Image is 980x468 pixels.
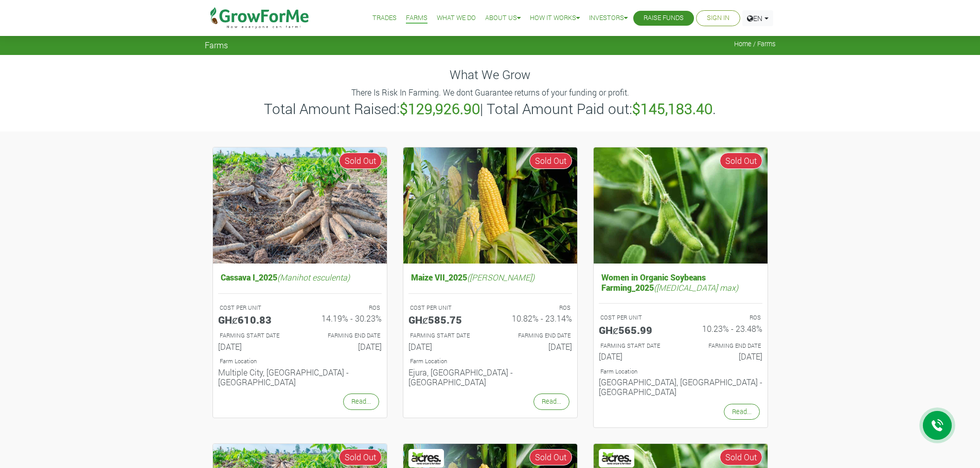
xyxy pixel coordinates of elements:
img: growforme image [403,147,577,264]
b: $129,926.90 [400,99,480,118]
a: Raise Funds [644,13,684,24]
a: EN [742,10,773,26]
span: Sold Out [529,153,572,169]
p: FARMING START DATE [220,331,291,340]
img: growforme image [594,147,768,264]
p: FARMING END DATE [690,342,761,350]
h6: [DATE] [498,342,572,351]
p: Location of Farm [220,357,380,366]
h6: Ejura, [GEOGRAPHIC_DATA] - [GEOGRAPHIC_DATA] [408,367,572,387]
img: Acres Nano [410,451,443,466]
span: Sold Out [720,153,762,169]
a: How it Works [530,13,580,24]
p: FARMING START DATE [600,342,671,350]
span: Sold Out [720,449,762,465]
h5: GHȼ610.83 [218,313,292,326]
h6: [GEOGRAPHIC_DATA], [GEOGRAPHIC_DATA] - [GEOGRAPHIC_DATA] [599,377,762,397]
h5: Maize VII_2025 [408,270,572,285]
p: There Is Risk In Farming. We dont Guarantee returns of your funding or profit. [206,86,774,99]
h5: GHȼ585.75 [408,313,483,326]
h5: Women in Organic Soybeans Farming_2025 [599,270,762,294]
a: About Us [485,13,521,24]
p: FARMING START DATE [410,331,481,340]
h4: What We Grow [205,67,776,82]
h6: [DATE] [408,342,483,351]
h6: 10.23% - 23.48% [688,324,762,333]
p: ROS [309,304,380,312]
span: Sold Out [529,449,572,465]
span: Sold Out [339,449,382,465]
span: Home / Farms [734,40,776,48]
p: COST PER UNIT [410,304,481,312]
img: Acres Nano [600,451,633,466]
a: Farms [406,13,427,24]
h6: [DATE] [218,342,292,351]
a: Read... [533,394,569,409]
p: Location of Farm [410,357,571,366]
i: (Manihot esculenta) [277,272,350,283]
p: COST PER UNIT [600,313,671,322]
h3: Total Amount Raised: | Total Amount Paid out: . [206,100,774,118]
a: Sign In [707,13,729,24]
span: Farms [205,40,228,50]
i: ([MEDICAL_DATA] max) [654,282,738,293]
a: Read... [724,404,760,420]
h6: [DATE] [308,342,382,351]
img: growforme image [213,147,387,264]
h6: 10.82% - 23.14% [498,313,572,323]
p: FARMING END DATE [309,331,380,340]
h6: [DATE] [688,351,762,361]
h5: Cassava I_2025 [218,270,382,285]
p: Location of Farm [600,367,761,376]
h5: GHȼ565.99 [599,324,673,336]
a: Trades [372,13,397,24]
h6: 14.19% - 30.23% [308,313,382,323]
p: FARMING END DATE [500,331,571,340]
b: $145,183.40 [632,99,712,118]
h6: Multiple City, [GEOGRAPHIC_DATA] - [GEOGRAPHIC_DATA] [218,367,382,387]
p: ROS [500,304,571,312]
h6: [DATE] [599,351,673,361]
a: What We Do [437,13,476,24]
p: COST PER UNIT [220,304,291,312]
a: Read... [343,394,379,409]
span: Sold Out [339,153,382,169]
i: ([PERSON_NAME]) [467,272,534,283]
a: Investors [589,13,628,24]
p: ROS [690,313,761,322]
